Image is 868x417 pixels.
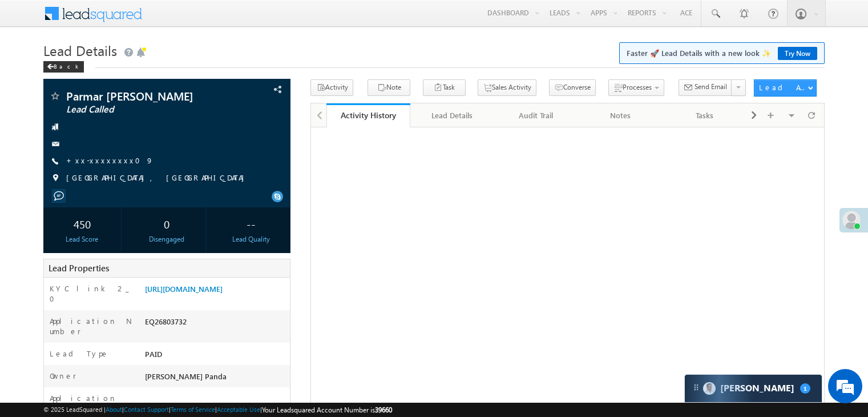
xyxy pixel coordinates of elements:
button: Note [368,79,410,96]
a: +xx-xxxxxxxx09 [66,155,154,165]
a: Try Now [778,47,817,60]
a: About [106,406,122,413]
a: Acceptable Use [217,406,260,413]
div: Activity History [335,110,402,121]
button: Lead Actions [754,79,817,97]
button: Task [423,79,466,96]
label: KYC link 2_0 [50,283,133,304]
div: carter-dragCarter[PERSON_NAME]1 [684,374,822,403]
div: Lead Quality [215,234,287,244]
div: Lead Score [46,234,118,244]
span: Lead Called [66,104,219,115]
span: Parmar [PERSON_NAME] [66,90,219,102]
div: Back [43,61,84,73]
div: Audit Trail [504,109,568,122]
label: Owner [50,371,76,381]
div: 450 [46,213,118,234]
span: © 2025 LeadSquared | | | | | [43,404,392,415]
span: Lead Details [43,41,117,59]
span: Your Leadsquared Account Number is [262,406,392,414]
a: Tasks [663,103,747,127]
img: carter-drag [692,383,701,392]
a: Back [43,61,90,70]
label: Application Status [50,393,133,414]
div: EQ26803732 [142,316,290,332]
div: 0 [131,213,203,234]
button: Processes [608,79,664,96]
a: Lead Details [410,103,494,127]
label: Application Number [50,316,133,336]
button: Activity [310,79,353,96]
span: Faster 🚀 Lead Details with a new look ✨ [627,47,817,59]
a: Contact Support [124,406,169,413]
div: Lead Actions [759,82,808,93]
button: Sales Activity [478,79,536,96]
div: Tasks [672,109,737,122]
div: PAID [142,348,290,364]
a: Notes [579,103,663,127]
span: Lead Properties [49,262,109,274]
div: Notes [588,109,652,122]
button: Send Email [679,79,732,96]
a: Terms of Service [171,406,215,413]
a: Activity History [326,103,410,127]
span: 1 [800,383,810,394]
span: Processes [623,83,652,91]
div: -- [215,213,287,234]
span: [PERSON_NAME] Panda [145,371,227,381]
div: Lead Details [419,109,484,122]
span: Send Email [695,82,727,92]
span: 39660 [375,406,392,414]
a: [URL][DOMAIN_NAME] [145,284,223,294]
label: Lead Type [50,348,109,359]
div: Disengaged [131,234,203,244]
a: Audit Trail [495,103,579,127]
span: [GEOGRAPHIC_DATA], [GEOGRAPHIC_DATA] [66,173,250,184]
button: Converse [549,79,596,96]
